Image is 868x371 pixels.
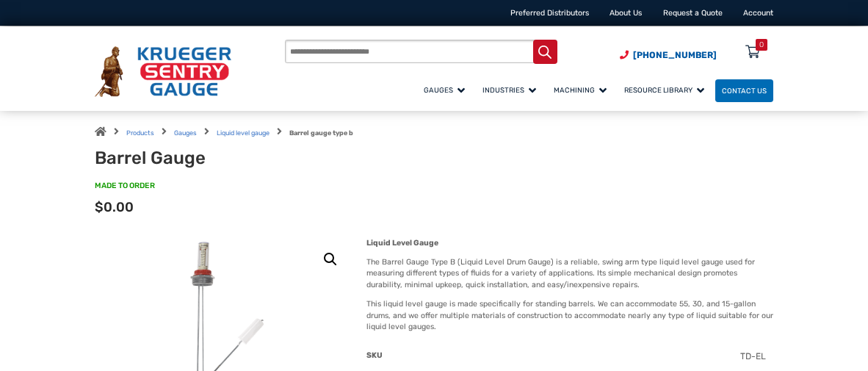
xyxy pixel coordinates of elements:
[366,256,773,291] p: The Barrel Gauge Type B (Liquid Level Drum Gauge) is a reliable, swing arm type liquid level gaug...
[317,246,344,273] a: View full-screen image gallery
[366,350,383,360] span: SKU
[476,77,547,103] a: Industries
[366,298,773,333] p: This liquid level gauge is made specifically for standing barrels. We can accommodate 55, 30, and...
[482,86,536,94] span: Industries
[610,8,642,18] a: About Us
[624,86,704,94] span: Resource Library
[289,129,353,137] strong: Barrel gauge type b
[618,77,715,103] a: Resource Library
[417,77,476,103] a: Gauges
[554,86,607,94] span: Machining
[95,46,231,97] img: Krueger Sentry Gauge
[743,8,773,18] a: Account
[174,129,197,137] a: Gauges
[126,129,154,137] a: Products
[366,238,438,248] strong: Liquid Level Gauge
[663,8,723,18] a: Request a Quote
[217,129,270,137] a: Liquid level gauge
[740,351,766,361] span: TD-EL
[95,180,155,191] span: MADE TO ORDER
[424,86,465,94] span: Gauges
[95,199,134,215] span: $0.00
[759,39,764,51] div: 0
[715,79,773,102] a: Contact Us
[510,8,589,18] a: Preferred Distributors
[547,77,618,103] a: Machining
[633,50,717,60] span: [PHONE_NUMBER]
[620,48,717,62] a: Phone Number (920) 434-8860
[722,87,767,95] span: Contact Us
[95,148,366,169] h1: Barrel Gauge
